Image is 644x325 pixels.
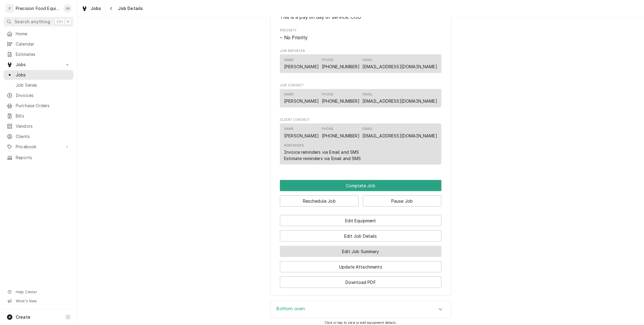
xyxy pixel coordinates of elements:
[67,315,69,320] span: C
[277,306,305,312] h3: Bottom oven
[16,103,70,109] span: Purchase Orders
[4,153,73,162] a: Reports
[363,127,373,131] div: Email
[16,113,70,119] span: Bills
[4,297,73,305] a: Go to What's New
[280,124,441,165] div: Contact
[322,127,360,139] div: Phone
[280,34,441,41] div: No Priority
[280,246,441,257] button: Edit Job Summary
[280,124,441,168] div: Client Contact List
[363,58,373,63] div: Email
[16,5,60,11] div: Precision Food Equipment LLC
[363,92,373,97] div: Email
[322,58,360,70] div: Phone
[280,54,441,73] div: Contact
[322,98,360,104] a: [PHONE_NUMBER]
[322,92,334,97] div: Phone
[322,133,360,138] a: [PHONE_NUMBER]
[4,39,73,49] a: Calendar
[284,127,294,131] div: Name
[79,4,104,13] a: Jobs
[4,121,73,131] a: Vendors
[280,180,441,288] div: Button Group
[16,41,70,47] span: Calendar
[4,60,73,69] a: Go to Jobs
[63,4,72,13] div: Jason Hertel's Avatar
[280,215,441,226] button: Edit Equipment
[280,49,441,76] div: Job Reporter
[280,28,441,41] div: Priority
[4,29,73,39] a: Home
[280,226,441,242] div: Button Group Row
[363,127,437,139] div: Email
[16,31,70,37] span: Home
[63,4,72,13] div: JH
[363,195,442,207] button: Pause Job
[4,132,73,141] a: Clients
[280,277,441,288] button: Download PDF
[16,299,70,304] span: What's New
[16,92,70,98] span: Invoices
[67,19,69,24] span: K
[4,142,73,152] a: Go to Pricebook
[284,133,319,139] div: [PERSON_NAME]
[322,92,360,104] div: Phone
[322,64,360,69] a: [PHONE_NUMBER]
[280,117,441,122] span: Client Contact
[284,63,319,70] div: [PERSON_NAME]
[284,92,319,104] div: Name
[284,149,359,155] div: Invoice reminders via Email and SMS
[280,83,441,88] span: Job Contact
[16,155,70,161] span: Reports
[280,49,441,53] span: Job Reporter
[4,111,73,121] a: Bills
[280,54,441,76] div: Job Reporter List
[284,98,319,104] div: [PERSON_NAME]
[280,34,441,41] span: Priority
[280,257,441,272] div: Button Group Row
[280,211,441,226] div: Button Group Row
[325,321,397,325] span: Click or tap to view or edit equipment details.
[116,5,143,11] span: Job Details
[280,242,441,257] div: Button Group Row
[280,89,441,110] div: Job Contact List
[280,89,441,108] div: Contact
[280,83,441,110] div: Job Contact
[280,191,441,207] div: Button Group Row
[107,4,116,13] button: Navigate back
[16,51,70,57] span: Estimates
[284,143,361,162] div: Reminders
[4,80,73,90] a: Job Series
[284,127,319,139] div: Name
[280,180,441,191] button: Complete Job
[280,195,359,207] button: Reschedule Job
[16,82,70,88] span: Job Series
[280,261,441,272] button: Update Attachments
[280,14,441,21] span: [object Object]
[14,19,50,25] span: Search anything
[363,64,437,69] a: [EMAIL_ADDRESS][DOMAIN_NAME]
[56,19,63,24] span: Ctrl
[4,50,73,59] a: Estimates
[284,58,294,63] div: Name
[271,301,451,318] div: Accordion Header
[280,117,441,167] div: Client Contact
[280,272,441,288] div: Button Group Row
[270,301,451,318] div: Bottom oven
[16,144,61,150] span: Pricebook
[16,314,30,320] span: Create
[284,58,319,70] div: Name
[16,134,70,140] span: Clients
[271,301,451,318] button: Accordion Details Expand Trigger
[16,123,70,129] span: Vendors
[4,17,73,27] button: Search anythingCtrlK
[280,28,441,33] span: Priority
[284,155,361,162] div: Estimate reminders via Email and SMS
[5,4,14,13] div: P
[4,70,73,80] a: Jobs
[16,290,70,294] span: Help Center
[4,288,73,296] a: Go to Help Center
[363,58,437,70] div: Email
[16,72,70,78] span: Jobs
